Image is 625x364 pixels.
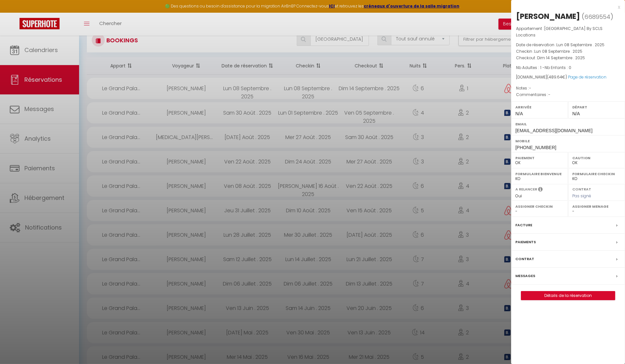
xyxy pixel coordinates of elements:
[511,3,620,11] div: x
[515,121,621,127] label: Email
[515,104,564,110] label: Arrivée
[516,91,620,98] p: Commentaires :
[515,203,564,210] label: Assigner Checkin
[515,145,556,150] span: [PHONE_NUMBER]
[572,104,621,110] label: Départ
[534,49,582,54] span: Lun 08 Septembre . 2025
[515,222,532,229] label: Facture
[515,128,592,133] span: [EMAIL_ADDRESS][DOMAIN_NAME]
[572,193,591,199] span: Pas signé
[516,74,620,80] div: [DOMAIN_NAME]
[515,239,536,245] label: Paiements
[548,92,550,97] span: -
[515,111,523,116] span: N/A
[516,25,620,38] p: Appartement :
[572,155,621,161] label: Caution
[515,155,564,161] label: Paiement
[515,256,534,262] label: Contrat
[516,26,603,38] span: [GEOGRAPHIC_DATA] By SCLS Locations
[515,171,564,177] label: Formulaire Bienvenue
[515,187,537,192] label: A relancer
[545,65,571,70] span: Nb Enfants : 0
[516,85,620,91] p: Notes :
[572,171,621,177] label: Formulaire Checkin
[572,203,621,210] label: Assigner Menage
[521,291,615,300] a: Détails de la réservation
[584,13,610,21] span: 6689554
[572,187,591,191] label: Contrat
[515,273,535,279] label: Messages
[547,74,567,80] span: ( €)
[529,85,531,91] span: -
[516,65,571,70] span: Nb Adultes : 1 -
[516,42,620,48] p: Date de réservation :
[582,12,613,21] span: ( )
[556,42,605,48] span: Lun 08 Septembre . 2025
[572,111,580,116] span: N/A
[538,187,543,194] i: Sélectionner OUI si vous souhaiter envoyer les séquences de messages post-checkout
[516,55,620,61] p: Checkout :
[515,138,621,144] label: Mobile
[568,74,606,80] a: Page de réservation
[5,3,25,22] button: Ouvrir le widget de chat LiveChat
[516,48,620,55] p: Checkin :
[516,11,580,21] div: [PERSON_NAME]
[549,74,562,80] span: 489.64
[537,55,585,61] span: Dim 14 Septembre . 2025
